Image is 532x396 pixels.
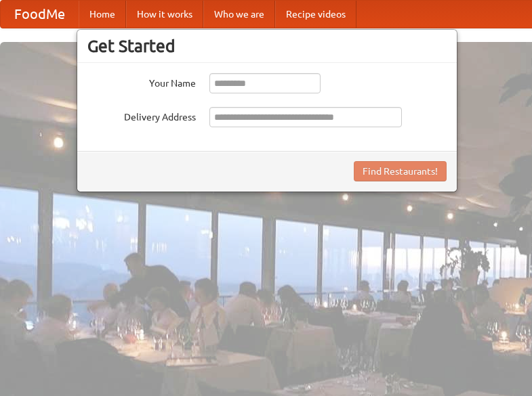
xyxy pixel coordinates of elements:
[79,1,126,28] a: Home
[87,107,196,124] label: Delivery Address
[87,73,196,90] label: Your Name
[126,1,203,28] a: How it works
[354,161,447,181] button: Find Restaurants!
[87,36,447,56] h3: Get Started
[203,1,275,28] a: Who we are
[275,1,356,28] a: Recipe videos
[1,1,79,28] a: FoodMe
